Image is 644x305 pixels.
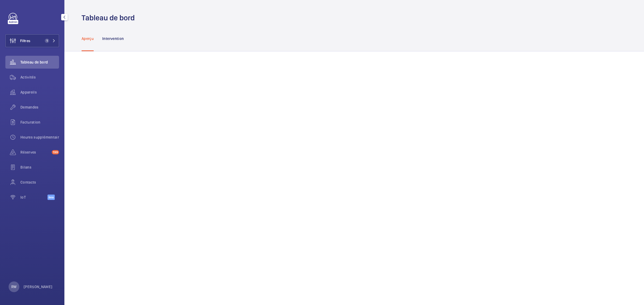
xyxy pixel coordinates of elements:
span: Beta [47,195,55,200]
span: Contacts [20,180,59,185]
h1: Tableau de bord [82,13,138,23]
span: Heures supplémentaires [20,135,59,140]
span: 199 [52,150,59,154]
p: [PERSON_NAME] [24,284,53,289]
span: Tableau de bord [20,59,59,65]
span: 1 [45,39,49,43]
span: Appareils [20,90,59,95]
span: Réserves [20,150,50,155]
span: IoT [20,195,47,200]
span: Bilans [20,165,59,170]
span: Filtres [20,38,30,43]
p: Aperçu [82,36,94,41]
span: Activités [20,75,59,80]
p: Intervention [102,36,124,41]
span: Demandes [20,105,59,110]
span: Facturation [20,120,59,125]
button: Filtres1 [5,34,59,47]
p: RW [11,284,16,289]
